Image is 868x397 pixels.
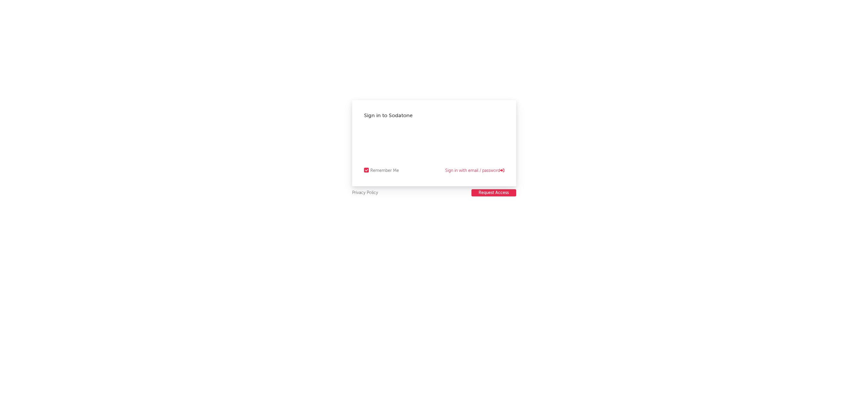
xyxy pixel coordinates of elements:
[471,189,516,197] a: Request Access
[445,167,504,174] a: Sign in with email / password
[352,189,378,197] a: Privacy Policy
[471,189,516,196] button: Request Access
[370,167,399,174] div: Remember Me
[364,112,504,119] div: Sign in to Sodatone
